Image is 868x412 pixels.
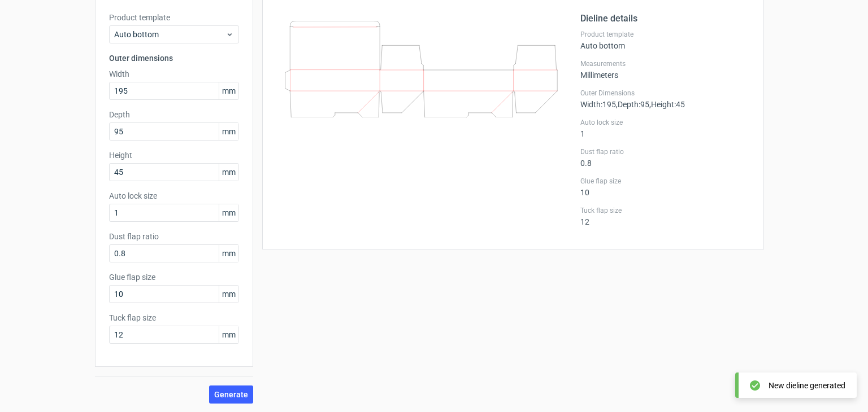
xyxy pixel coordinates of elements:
span: mm [219,286,238,303]
span: mm [219,245,238,262]
label: Dust flap ratio [109,231,239,242]
span: Auto bottom [114,29,225,40]
label: Tuck flap size [580,206,750,215]
span: , Height : 45 [649,100,685,109]
label: Glue flap size [109,271,239,283]
span: mm [219,82,238,99]
div: Auto bottom [580,30,750,50]
div: 10 [580,177,750,197]
div: 12 [580,206,750,226]
h3: Outer dimensions [109,52,239,64]
label: Product template [109,12,239,23]
label: Measurements [580,59,750,68]
label: Depth [109,109,239,120]
span: , Depth : 95 [616,100,649,109]
div: Millimeters [580,59,750,80]
div: 0.8 [580,147,750,168]
label: Product template [580,30,750,39]
div: New dieline generated [769,380,845,391]
span: mm [219,123,238,140]
label: Tuck flap size [109,312,239,323]
label: Auto lock size [580,118,750,127]
label: Outer Dimensions [580,89,750,98]
span: mm [219,164,238,181]
span: Width : 195 [580,100,616,109]
div: 1 [580,118,750,138]
label: Height [109,150,239,161]
button: Generate [209,385,253,404]
h2: Dieline details [580,12,750,25]
label: Dust flap ratio [580,147,750,156]
label: Auto lock size [109,190,239,201]
label: Width [109,68,239,80]
span: mm [219,204,238,221]
span: Generate [214,391,248,398]
span: mm [219,326,238,343]
label: Glue flap size [580,177,750,186]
